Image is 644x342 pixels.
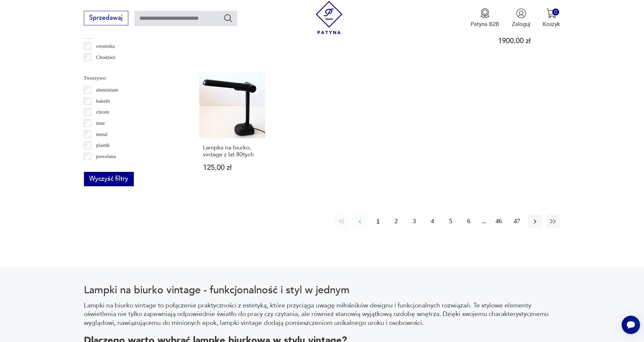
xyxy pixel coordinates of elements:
button: 2 [389,214,403,228]
p: 125,00 zł [203,164,262,171]
p: porcelana [96,152,116,161]
a: Lampka na biurko, vintage z lat 80tychLampka na biurko, vintage z lat 80tych125,00 zł [199,72,265,187]
p: Zaloguj [512,20,530,28]
button: 1 [371,214,385,228]
button: 6 [462,214,476,228]
button: Sprzedawaj [84,11,128,25]
button: Wyczyść filtry [84,172,134,186]
p: 1900,00 zł [498,38,557,44]
button: 4 [425,214,439,228]
p: chrom [96,108,109,116]
p: inne [96,119,105,127]
button: Szukaj [223,13,233,23]
button: 5 [443,214,458,228]
button: 46 [492,214,506,228]
button: 47 [510,214,524,228]
h2: Lampki na biurko vintage - funkcjonalność i styl w jednym [84,285,560,295]
p: Lampki na biurko vintage to połączenie praktyczności z estetyką, które przyciąga uwagę miłośników... [84,301,560,327]
a: Sprzedawaj [84,16,128,21]
button: 3 [407,214,421,228]
button: Zaloguj [512,8,530,28]
img: Ikona koszyka [546,8,557,18]
div: 0 [552,9,559,15]
img: Patyna - sklep z meblami i dekoracjami vintage [312,1,346,34]
p: porcelit [96,163,112,171]
h3: Lampka na biurko, vintage z lat 80tych [203,145,262,158]
button: 0Koszyk [543,8,560,28]
iframe: Smartsupp widget button [622,316,640,334]
p: Patyna B2B [471,20,499,28]
p: bakelit [96,97,110,105]
a: Ikona medaluPatyna B2B [471,8,499,28]
p: metal [96,130,108,139]
p: plastik [96,141,110,149]
p: Ćmielów [96,64,115,72]
img: Ikonka użytkownika [516,8,526,18]
p: Tworzywo [84,74,181,82]
p: ceramika [96,42,115,50]
button: Patyna B2B [471,8,499,28]
p: Chodzież [96,53,115,62]
p: aluminium [96,86,118,94]
p: Koszyk [543,20,560,28]
img: Ikona medalu [480,8,490,18]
